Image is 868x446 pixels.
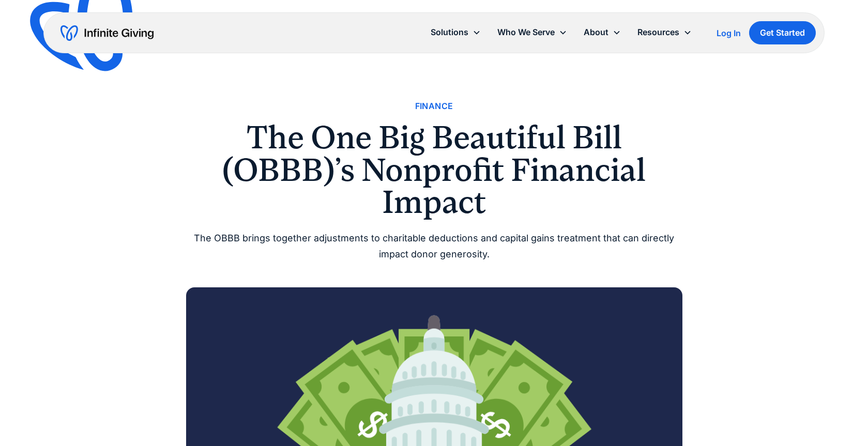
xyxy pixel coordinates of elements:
[431,25,468,39] div: Solutions
[575,21,629,43] div: About
[584,25,608,39] div: About
[717,27,741,39] a: Log In
[717,29,741,37] div: Log In
[637,25,679,39] div: Resources
[629,21,700,43] div: Resources
[60,25,154,41] a: home
[186,230,682,262] div: The OBBB brings together adjustments to charitable deductions and capital gains treatment that ca...
[422,21,489,43] div: Solutions
[497,25,555,39] div: Who We Serve
[489,21,575,43] div: Who We Serve
[749,21,816,44] a: Get Started
[415,99,453,113] a: Finance
[186,121,682,218] h1: The One Big Beautiful Bill (OBBB)’s Nonprofit Financial Impact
